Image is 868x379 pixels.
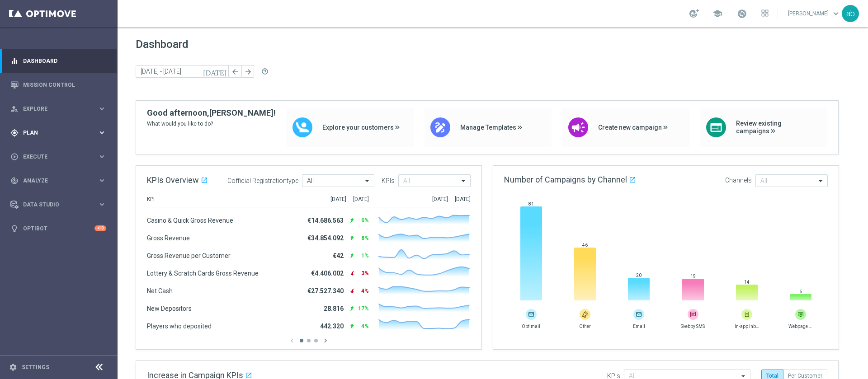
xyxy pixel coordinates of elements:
[10,153,107,160] button: play_circle_outline Execute keyboard_arrow_right
[10,177,19,185] i: track_changes
[10,73,106,97] div: Mission Control
[23,202,98,207] span: Data Studio
[10,177,107,184] button: track_changes Analyze keyboard_arrow_right
[98,200,106,209] i: keyboard_arrow_right
[98,128,106,137] i: keyboard_arrow_right
[98,152,106,161] i: keyboard_arrow_right
[98,176,106,185] i: keyboard_arrow_right
[10,105,98,113] div: Explore
[23,49,106,73] a: Dashboard
[23,130,98,136] span: Plan
[10,105,19,113] i: person_search
[10,129,19,137] i: gps_fixed
[10,225,107,232] button: lightbulb Optibot +10
[22,365,49,370] a: Settings
[23,73,106,97] a: Mission Control
[23,178,98,183] span: Analyze
[94,225,106,231] div: +10
[23,106,98,112] span: Explore
[10,129,98,137] div: Plan
[23,216,94,240] a: Optibot
[10,201,98,209] div: Data Studio
[10,81,107,89] button: Mission Control
[10,153,98,161] div: Execute
[10,177,98,185] div: Analyze
[10,49,106,73] div: Dashboard
[10,57,19,65] i: equalizer
[787,7,842,20] a: [PERSON_NAME]keyboard_arrow_down
[831,9,841,19] span: keyboard_arrow_down
[712,9,722,19] span: school
[10,216,106,240] div: Optibot
[98,104,106,113] i: keyboard_arrow_right
[10,225,19,233] i: lightbulb
[9,363,17,371] i: settings
[10,105,107,112] button: person_search Explore keyboard_arrow_right
[10,57,107,65] button: equalizer Dashboard
[10,201,107,208] button: Data Studio keyboard_arrow_right
[10,153,19,161] i: play_circle_outline
[842,5,859,22] div: ab
[10,129,107,136] button: gps_fixed Plan keyboard_arrow_right
[23,154,98,159] span: Execute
